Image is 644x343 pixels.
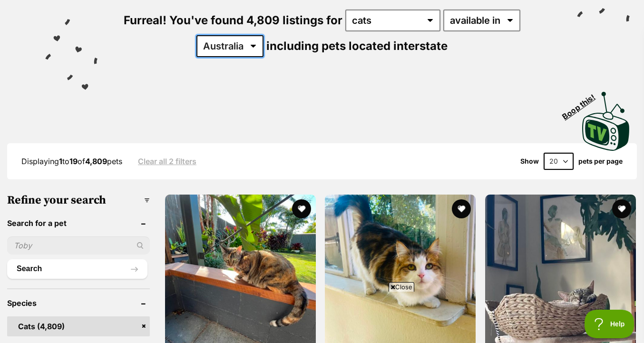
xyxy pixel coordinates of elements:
[7,194,150,207] h3: Refine your search
[7,259,147,278] button: Search
[85,157,107,166] strong: 4,809
[7,219,150,227] header: Search for a pet
[124,13,342,27] span: Furreal! You've found 4,809 listings for
[582,92,630,151] img: PetRescue TV logo
[578,157,623,165] label: pets per page
[612,199,631,218] button: favourite
[292,199,311,218] button: favourite
[452,199,471,218] button: favourite
[7,299,150,307] header: Species
[266,39,448,53] span: including pets located interstate
[585,310,634,338] iframe: Help Scout Beacon - Open
[21,157,122,166] span: Displaying to of pets
[138,157,196,166] a: Clear all 2 filters
[582,83,630,153] a: Boop this!
[389,282,414,292] span: Close
[520,157,539,165] span: Show
[561,87,605,121] span: Boop this!
[59,157,62,166] strong: 1
[69,157,78,166] strong: 19
[7,236,150,255] input: Toby
[91,295,553,338] iframe: Advertisement
[7,316,150,336] a: Cats (4,809)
